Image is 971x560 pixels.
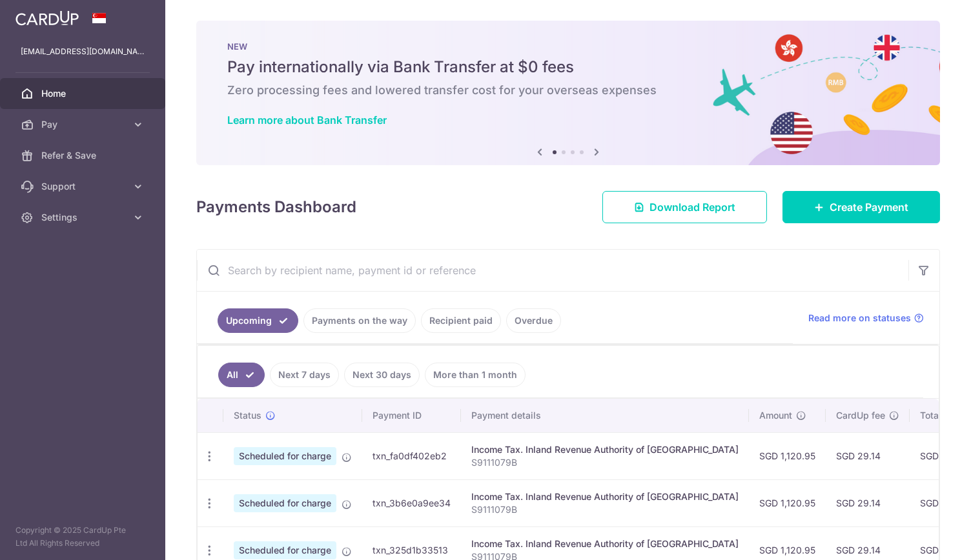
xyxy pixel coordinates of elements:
span: Status [234,409,261,422]
td: SGD 1,120.95 [749,479,826,526]
a: More than 1 month [425,363,526,387]
img: Bank transfer banner [196,21,940,165]
p: [EMAIL_ADDRESS][DOMAIN_NAME] [21,45,145,58]
h5: Pay internationally via Bank Transfer at $0 fees [227,57,909,77]
span: Scheduled for charge [234,494,336,512]
span: Support [41,180,127,193]
span: Pay [41,118,127,131]
a: Learn more about Bank Transfer [227,114,387,126]
td: txn_3b6e0a9ee34 [362,479,461,526]
span: Download Report [649,199,735,215]
a: All [218,363,265,387]
td: SGD 29.14 [826,479,910,526]
span: Scheduled for charge [234,541,336,559]
div: Income Tax. Inland Revenue Authority of [GEOGRAPHIC_DATA] [471,537,739,550]
span: Scheduled for charge [234,447,336,465]
h6: Zero processing fees and lowered transfer cost for your overseas expenses [227,83,909,98]
a: Next 7 days [270,363,339,387]
span: Total amt. [920,409,963,422]
td: txn_fa0df402eb2 [362,432,461,479]
a: Read more on statuses [808,312,924,325]
img: CardUp [15,10,79,26]
td: SGD 1,120.95 [749,432,826,479]
span: Read more on statuses [808,312,911,325]
p: S9111079B [471,503,739,516]
a: Overdue [506,308,561,333]
input: Search by recipient name, payment id or reference [197,250,908,291]
th: Payment ID [362,399,461,432]
td: SGD 29.14 [826,432,910,479]
span: Amount [759,409,792,422]
a: Download Report [602,191,767,223]
span: Settings [41,211,127,224]
p: NEW [227,41,909,52]
a: Next 30 days [344,363,420,387]
a: Recipient paid [421,308,501,333]
div: Income Tax. Inland Revenue Authority of [GEOGRAPHIC_DATA] [471,443,739,456]
span: Refer & Save [41,149,127,162]
a: Upcoming [218,308,298,333]
div: Income Tax. Inland Revenue Authority of [GEOGRAPHIC_DATA] [471,490,739,503]
a: Create Payment [782,191,940,223]
th: Payment details [461,399,749,432]
span: Create Payment [830,199,908,215]
h4: Payments Dashboard [196,195,356,219]
span: Home [41,87,127,100]
p: S9111079B [471,456,739,469]
a: Payments on the way [303,308,416,333]
span: CardUp fee [836,409,885,422]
